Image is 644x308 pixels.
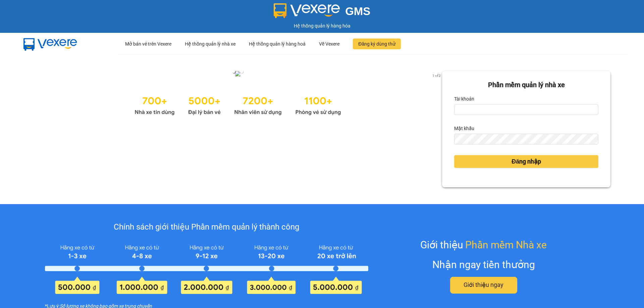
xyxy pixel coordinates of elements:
[45,242,368,294] img: policy-intruduce-detail.png
[125,33,171,55] div: Mở bán vé trên Vexere
[17,33,84,55] img: mbUUG5Q.png
[2,22,642,29] div: Hệ thống quản lý hàng hóa
[249,33,306,55] div: Hệ thống quản lý hàng hoá
[240,70,243,73] li: slide item 2
[454,134,598,144] input: Mật khẩu
[464,280,503,290] span: Giới thiệu ngay
[433,71,442,78] button: next slide / item
[319,33,339,55] div: Về Vexere
[454,80,598,90] div: Phần mềm quản lý nhà xe
[512,157,541,166] span: Đăng nhập
[232,70,235,73] li: slide item 1
[465,237,547,253] span: Phần mềm Nhà xe
[450,277,517,294] button: Giới thiệu ngay
[185,33,235,55] div: Hệ thống quản lý nhà xe
[45,221,368,234] div: Chính sách giới thiệu Phần mềm quản lý thành công
[135,92,341,117] img: Statistics.png
[454,123,474,134] label: Mật khẩu
[353,39,401,49] button: Đăng ký dùng thử
[420,237,547,253] div: Giới thiệu
[358,40,395,48] span: Đăng ký dùng thử
[454,94,474,104] label: Tài khoản
[274,10,371,15] a: GMS
[454,155,598,168] button: Đăng nhập
[345,5,370,17] span: GMS
[454,104,598,115] input: Tài khoản
[274,3,340,18] img: logo 2
[432,257,535,272] div: Nhận ngay tiền thưởng
[34,71,43,78] button: previous slide / item
[430,71,442,80] p: 1 of 2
